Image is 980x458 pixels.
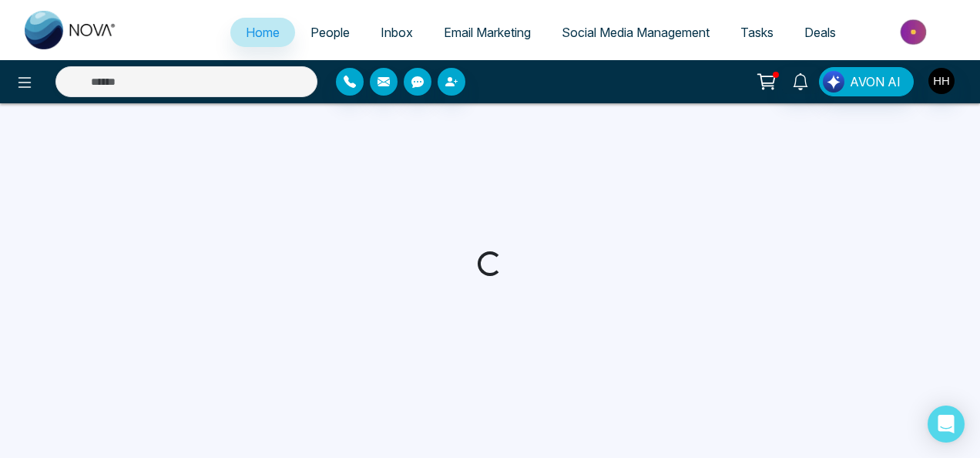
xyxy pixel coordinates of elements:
a: Tasks [725,18,789,47]
a: Home [230,18,295,47]
img: Nova CRM Logo [25,11,117,49]
span: Email Marketing [444,25,531,40]
div: Open Intercom Messenger [928,406,965,443]
span: Tasks [740,25,774,40]
span: AVON AI [850,72,901,91]
a: Email Marketing [428,18,546,47]
button: AVON AI [819,67,914,96]
span: Social Media Management [562,25,710,40]
span: People [310,25,350,40]
span: Inbox [381,25,413,40]
a: Deals [789,18,851,47]
span: Home [246,25,280,40]
a: Social Media Management [546,18,725,47]
a: People [295,18,365,47]
span: Deals [804,25,836,40]
img: Lead Flow [823,71,844,93]
img: Market-place.gif [859,15,971,49]
a: Inbox [365,18,428,47]
img: User Avatar [928,68,955,94]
